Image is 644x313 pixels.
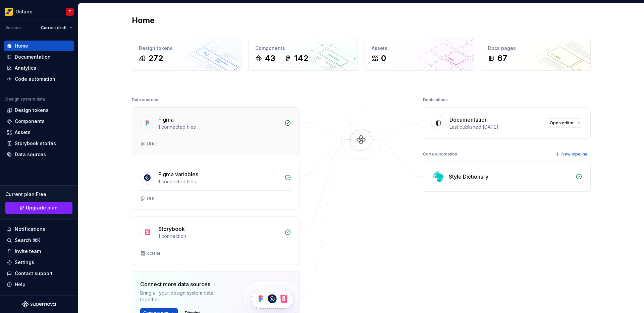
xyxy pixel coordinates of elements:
div: Documentation [15,54,51,60]
div: Notifications [15,226,45,233]
span: Upgrade plan [26,204,58,211]
a: Storybook1 connectionoctane [132,216,300,264]
div: UI Kit [147,141,157,147]
div: Home [15,43,28,49]
a: Design tokens [4,105,74,116]
div: Figma variables [158,170,198,178]
div: Current plan : Free [5,191,72,198]
div: Contact support [15,270,53,277]
div: Storybook [158,225,185,233]
button: Help [4,279,74,290]
div: Bring all your design system data together. [140,290,231,303]
div: Analytics [15,65,36,71]
div: Design system data [5,97,45,102]
div: 272 [148,53,163,64]
div: Components [15,118,45,125]
a: Assets0 [365,38,474,71]
div: Figma [158,116,174,124]
svg: Supernova Logo [22,301,56,308]
a: Settings [4,257,74,268]
div: Code automation [15,76,55,82]
span: Open editor [550,120,574,126]
button: Contact support [4,268,74,279]
div: UI Kit [147,196,157,201]
div: Help [15,281,25,288]
div: Invite team [15,248,41,255]
a: Home [4,41,74,51]
span: New pipeline [561,151,588,157]
div: Documentation [449,116,488,124]
div: Octane [15,8,33,15]
div: Assets [15,129,31,136]
div: Style Dictionary [449,173,488,181]
div: Assets [372,45,467,52]
div: Docs pages [488,45,584,52]
a: Data sources [4,149,74,160]
div: 142 [294,53,308,64]
a: Assets [4,127,74,138]
div: Data sources [15,151,46,158]
img: e8093afa-4b23-4413-bf51-00cde92dbd3f.png [5,8,13,16]
a: Figma variables1 connected filesUI Kit [132,162,300,210]
div: Search ⌘K [15,237,40,244]
a: Invite team [4,246,74,257]
button: OctaneT [1,4,76,19]
h2: Home [132,15,155,26]
a: Analytics [4,63,74,73]
a: Design tokens272 [132,38,241,71]
div: 67 [497,53,507,64]
div: Destinations [423,95,448,105]
button: Current draft [38,23,75,33]
a: Open editor [547,118,582,128]
button: Search ⌘K [4,235,74,246]
div: Settings [15,259,34,266]
div: 1 connected files [158,178,280,185]
a: Code automation [4,74,74,84]
div: Last published [DATE] [449,124,543,130]
a: Components [4,116,74,127]
a: Components43142 [248,38,358,71]
div: 43 [265,53,275,64]
a: Documentation [4,52,74,62]
button: Notifications [4,224,74,235]
div: octane [147,251,161,256]
div: Version [5,25,21,30]
a: Storybook stories [4,138,74,149]
div: Data sources [132,95,158,105]
span: Current draft [41,25,67,30]
div: Code automation [423,149,457,159]
div: T [68,9,71,14]
div: 1 connected files [158,124,280,130]
div: Connect more data sources [140,280,231,288]
div: Storybook stories [15,140,56,147]
div: Design tokens [15,107,49,114]
div: Design tokens [139,45,234,52]
div: Components [255,45,351,52]
a: Upgrade plan [5,202,72,214]
div: 0 [381,53,386,64]
a: Figma1 connected filesUI Kit [132,107,300,155]
div: 1 connection [158,233,280,240]
button: New pipeline [553,149,591,159]
a: Docs pages67 [481,38,591,71]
